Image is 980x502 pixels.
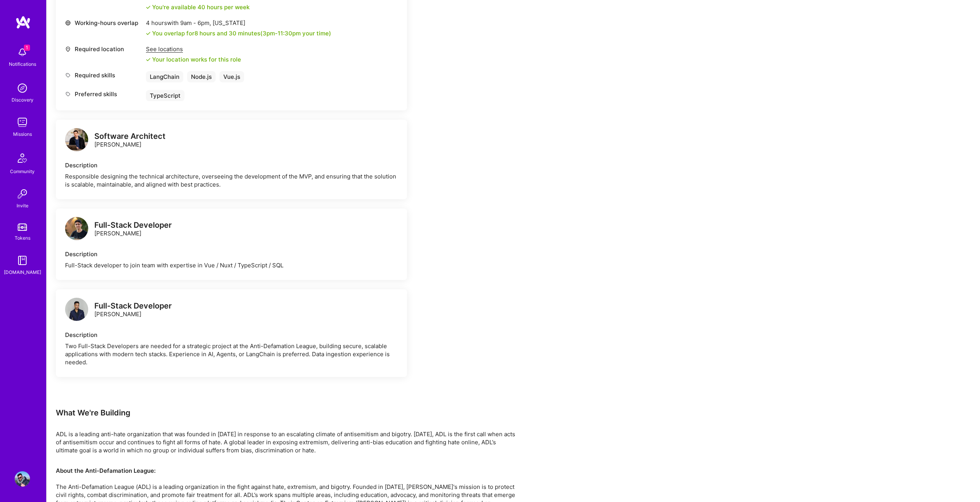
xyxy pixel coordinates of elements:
[65,128,88,151] img: logo
[187,71,216,82] div: Node.js
[56,408,518,418] div: What We're Building
[24,45,30,51] span: 1
[65,161,398,169] div: Description
[94,302,172,310] div: Full-Stack Developer
[65,331,398,339] div: Description
[65,298,88,323] a: logo
[146,55,241,63] div: Your location works for this role
[94,302,172,318] div: [PERSON_NAME]
[15,471,30,487] img: User Avatar
[65,46,71,52] i: icon Location
[263,30,301,37] span: 3pm - 11:30pm
[152,29,331,37] div: You overlap for 8 hours and 30 minutes ( your time)
[146,31,151,36] i: icon Check
[15,186,30,202] img: Invite
[65,250,398,258] div: Description
[13,149,32,167] img: Community
[15,234,30,242] div: Tokens
[10,167,35,175] div: Community
[13,130,32,138] div: Missions
[65,91,71,97] i: icon Tag
[65,128,88,153] a: logo
[65,217,88,242] a: logo
[146,57,151,62] i: icon Check
[9,60,36,68] div: Notifications
[4,268,41,276] div: [DOMAIN_NAME]
[65,71,142,79] div: Required skills
[17,202,28,210] div: Invite
[65,261,398,269] div: Full-Stack developer to join team with expertise in Vue / Nuxt / TypeScript / SQL
[65,298,88,321] img: logo
[15,15,31,29] img: logo
[146,19,331,27] div: 4 hours with [US_STATE]
[18,223,27,231] img: tokens
[65,342,398,366] div: Two Full-Stack Developers are needed for a strategic project at the Anti-Defamation League, build...
[94,221,172,237] div: [PERSON_NAME]
[146,90,184,101] div: TypeScript
[146,45,241,53] div: See locations
[94,221,172,229] div: Full-Stack Developer
[146,3,250,11] div: You're available 40 hours per week
[65,217,88,240] img: logo
[219,71,244,82] div: Vue.js
[65,172,398,188] div: Responsible designing the technical architecture, overseeing the development of the MVP, and ensu...
[65,72,71,78] i: icon Tag
[15,80,30,96] img: discovery
[94,132,166,148] div: [PERSON_NAME]
[65,19,142,27] div: Working-hours overlap
[15,253,30,268] img: guide book
[65,90,142,98] div: Preferred skills
[15,45,30,60] img: bell
[94,132,166,140] div: Software Architect
[12,96,34,104] div: Discovery
[179,19,213,27] span: 9am - 6pm ,
[146,5,151,10] i: icon Check
[65,20,71,26] i: icon World
[13,471,32,487] a: User Avatar
[56,430,518,454] p: ADL is a leading anti-hate organization that was founded in [DATE] in response to an escalating c...
[15,115,30,130] img: teamwork
[65,45,142,53] div: Required location
[56,467,156,474] strong: About the Anti-Defamation League:
[146,71,183,82] div: LangChain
